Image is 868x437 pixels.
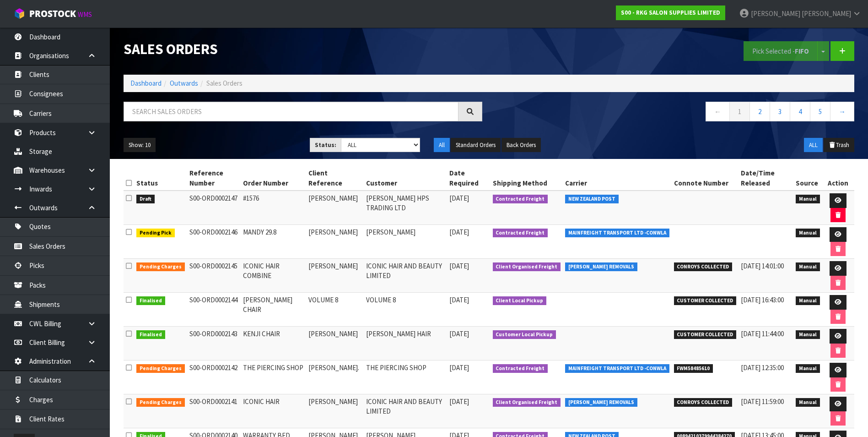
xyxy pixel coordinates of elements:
[796,398,820,407] span: Manual
[14,8,25,19] img: cube-alt.png
[810,102,830,121] a: 5
[672,166,739,191] th: Connote Number
[449,194,469,202] span: [DATE]
[749,102,770,121] a: 2
[565,398,637,407] span: [PERSON_NAME] REMOVALS
[241,259,306,293] td: ICONIC HAIR COMBINE
[674,398,733,407] span: CONROYS COLLECTED
[136,262,185,272] span: Pending Charges
[449,228,469,236] span: [DATE]
[29,8,76,20] span: ProStock
[130,79,162,87] a: Dashboard
[796,195,820,204] span: Manual
[78,10,92,19] small: WMS
[449,262,469,270] span: [DATE]
[136,398,185,407] span: Pending Charges
[770,102,790,121] a: 3
[136,364,185,373] span: Pending Charges
[449,329,469,338] span: [DATE]
[136,229,175,238] span: Pending Pick
[124,138,156,153] button: Show: 10
[793,166,822,191] th: Source
[802,9,851,18] span: [PERSON_NAME]
[364,361,447,394] td: THE PIERCING SHOP
[741,295,784,304] span: [DATE] 16:43:00
[729,102,750,121] a: 1
[741,262,784,270] span: [DATE] 14:01:00
[447,166,490,191] th: Date Required
[493,330,556,339] span: Customer Local Pickup
[795,47,809,55] strong: FIFO
[822,166,854,191] th: Action
[674,262,733,272] span: CONROYS COLLECTED
[741,363,784,372] span: [DATE] 12:35:00
[306,225,363,259] td: [PERSON_NAME]
[744,41,818,61] button: Pick Selected -FIFO
[674,330,737,339] span: CUSTOMER COLLECTED
[741,329,784,338] span: [DATE] 11:44:00
[621,9,720,16] strong: S00 - RKG SALON SUPPLIES LIMITED
[241,166,306,191] th: Order Number
[306,166,363,191] th: Client Reference
[364,166,447,191] th: Customer
[241,191,306,225] td: #1576
[170,79,198,87] a: Outwards
[493,364,548,373] span: Contracted Freight
[563,166,672,191] th: Carrier
[364,191,447,225] td: [PERSON_NAME] HPS TRADING LTD
[306,361,363,394] td: [PERSON_NAME].
[796,364,820,373] span: Manual
[565,229,669,238] span: MAINFREIGHT TRANSPORT LTD -CONWLA
[241,361,306,394] td: THE PIERCING SHOP
[136,296,165,306] span: Finalised
[496,102,855,124] nav: Page navigation
[306,394,363,428] td: [PERSON_NAME]
[136,330,165,339] span: Finalised
[241,394,306,428] td: ICONIC HAIR
[491,166,563,191] th: Shipping Method
[241,225,306,259] td: MANDY 29.8
[616,5,725,20] a: S00 - RKG SALON SUPPLIES LIMITED
[449,295,469,304] span: [DATE]
[741,397,784,406] span: [DATE] 11:59:00
[674,364,713,373] span: FWM58485610
[449,363,469,372] span: [DATE]
[187,361,241,394] td: S00-ORD0002142
[493,398,561,407] span: Client Organised Freight
[124,102,458,121] input: Search sales orders
[187,293,241,327] td: S00-ORD0002144
[134,166,187,191] th: Status
[451,138,501,153] button: Standard Orders
[824,138,854,153] button: Trash
[187,394,241,428] td: S00-ORD0002141
[206,79,243,87] span: Sales Orders
[804,138,823,153] button: ALL
[364,259,447,293] td: ICONIC HAIR AND BEAUTY LIMITED
[751,9,800,18] span: [PERSON_NAME]
[306,259,363,293] td: [PERSON_NAME]
[187,259,241,293] td: S00-ORD0002145
[449,397,469,406] span: [DATE]
[241,293,306,327] td: [PERSON_NAME] CHAIR
[796,262,820,272] span: Manual
[187,166,241,191] th: Reference Number
[187,225,241,259] td: S00-ORD0002146
[830,102,854,121] a: →
[306,293,363,327] td: VOLUME 8
[493,229,548,238] span: Contracted Freight
[493,262,561,272] span: Client Organised Freight
[306,327,363,361] td: [PERSON_NAME]
[187,327,241,361] td: S00-ORD0002143
[434,138,450,153] button: All
[790,102,810,121] a: 4
[565,364,669,373] span: MAINFREIGHT TRANSPORT LTD -CONWLA
[493,296,547,306] span: Client Local Pickup
[796,330,820,339] span: Manual
[364,225,447,259] td: [PERSON_NAME]
[364,293,447,327] td: VOLUME 8
[565,262,637,272] span: [PERSON_NAME] REMOVALS
[501,138,541,153] button: Back Orders
[364,327,447,361] td: [PERSON_NAME] HAIR
[796,229,820,238] span: Manual
[187,191,241,225] td: S00-ORD0002147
